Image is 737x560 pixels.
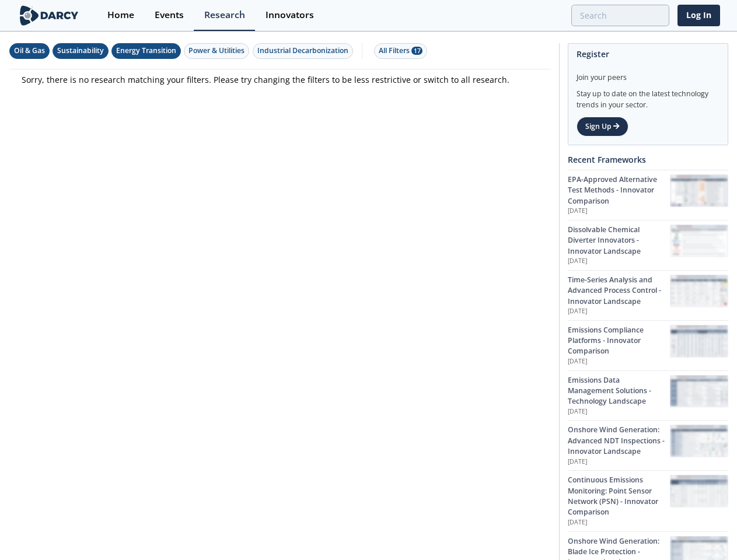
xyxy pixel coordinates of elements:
[568,518,670,527] p: [DATE]
[9,43,50,59] button: Oil & Gas
[568,257,670,266] p: [DATE]
[568,420,728,470] a: Onshore Wind Generation: Advanced NDT Inspections - Innovator Landscape [DATE] Onshore Wind Gener...
[18,5,81,26] img: logo-wide.svg
[374,43,427,59] button: All Filters 17
[379,45,422,56] div: All Filters
[571,5,669,26] input: Advanced Search
[257,45,348,56] div: Industrial Decarbonization
[53,43,109,59] button: Sustainability
[568,370,728,421] a: Emissions Data Management Solutions - Technology Landscape [DATE] Emissions Data Management Solut...
[266,10,314,20] div: Innovators
[14,45,45,56] div: Oil & Gas
[568,275,670,307] div: Time-Series Analysis and Advanced Process Control - Innovator Landscape
[568,475,670,518] div: Continuous Emissions Monitoring: Point Sensor Network (PSN) - Innovator Comparison
[568,325,670,357] div: Emissions Compliance Platforms - Innovator Comparison
[107,10,134,20] div: Home
[568,149,728,170] div: Recent Frameworks
[253,43,353,59] button: Industrial Decarbonization
[568,174,670,206] div: EPA-Approved Alternative Test Methods - Innovator Comparison
[568,470,728,531] a: Continuous Emissions Monitoring: Point Sensor Network (PSN) - Innovator Comparison [DATE] Continu...
[57,45,104,56] div: Sustainability
[568,407,670,416] p: [DATE]
[568,375,670,407] div: Emissions Data Management Solutions - Technology Landscape
[577,64,719,83] div: Join your peers
[577,44,719,64] div: Register
[568,457,670,467] p: [DATE]
[155,10,184,20] div: Events
[677,5,720,26] a: Log In
[568,307,670,316] p: [DATE]
[204,10,245,20] div: Research
[568,425,670,457] div: Onshore Wind Generation: Advanced NDT Inspections - Innovator Landscape
[116,45,176,56] div: Energy Transition
[568,270,728,320] a: Time-Series Analysis and Advanced Process Control - Innovator Landscape [DATE] Time-Series Analys...
[411,47,422,55] span: 17
[568,320,728,370] a: Emissions Compliance Platforms - Innovator Comparison [DATE] Emissions Compliance Platforms - Inn...
[568,357,670,366] p: [DATE]
[568,170,728,220] a: EPA-Approved Alternative Test Methods - Innovator Comparison [DATE] EPA-Approved Alternative Test...
[568,220,728,270] a: Dissolvable Chemical Diverter Innovators - Innovator Landscape [DATE] Dissolvable Chemical Divert...
[568,225,670,257] div: Dissolvable Chemical Diverter Innovators - Innovator Landscape
[577,117,628,136] a: Sign Up
[22,73,539,86] p: Sorry, there is no research matching your filters. Please try changing the filters to be less res...
[577,83,719,110] div: Stay up to date on the latest technology trends in your sector.
[184,43,249,59] button: Power & Utilities
[111,43,181,59] button: Energy Transition
[188,45,244,56] div: Power & Utilities
[568,206,670,216] p: [DATE]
